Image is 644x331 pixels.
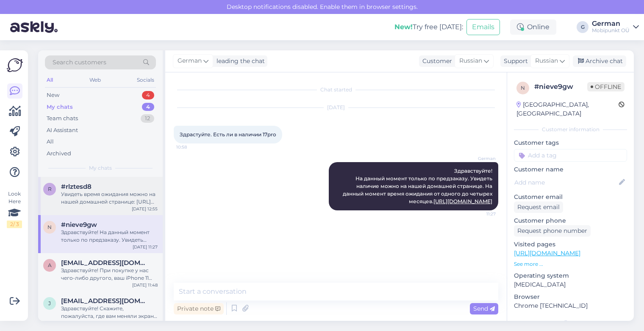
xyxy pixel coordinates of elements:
div: All [47,138,54,146]
div: My chats [47,103,73,111]
span: Offline [587,82,625,91]
div: Try free [DATE]: [394,22,463,32]
input: Add a tag [514,149,627,162]
b: New! [394,23,413,31]
div: Online [510,19,556,35]
span: German [178,56,202,66]
span: n [521,85,525,91]
div: Request email [514,201,563,213]
span: 10:58 [176,144,208,150]
p: Customer tags [514,138,627,147]
div: Customer information [514,126,627,133]
a: [URL][DOMAIN_NAME] [514,249,580,257]
span: #nieve9gw [61,221,97,229]
span: My chats [89,164,112,172]
div: [DATE] 11:48 [132,282,158,288]
div: Chat started [174,86,498,94]
div: Archived [47,149,71,158]
span: a [48,262,52,268]
div: 2 / 3 [7,221,22,228]
span: 11:27 [464,211,496,217]
span: German [464,155,496,162]
div: New [47,91,59,99]
div: [DATE] 11:25 [133,320,158,326]
div: AI Assistant [47,126,78,135]
div: Request phone number [514,225,591,237]
div: Archive chat [573,55,626,67]
span: n [47,224,52,230]
div: Mobipunkt OÜ [592,27,630,34]
div: Team chats [47,114,78,123]
span: j [48,300,51,306]
div: [GEOGRAPHIC_DATA], [GEOGRAPHIC_DATA] [516,100,619,118]
div: Здравствуйте! При покупке у нас чего-либо другого, ваш iPhone 11 64GB мы сможем оценить примерно ... [61,267,158,282]
p: Browser [514,292,627,301]
div: [DATE] 11:27 [133,244,158,250]
a: [URL][DOMAIN_NAME] [433,198,492,204]
div: Look Here [7,190,22,228]
span: Russian [459,56,482,66]
div: # nieve9gw [534,82,587,92]
div: leading the chat [213,57,265,66]
p: Visited pages [514,240,627,249]
div: Web [88,74,103,86]
div: Support [500,57,528,66]
div: [DATE] 12:55 [132,206,158,212]
p: Chrome [TECHNICAL_ID] [514,301,627,310]
p: See more ... [514,260,627,268]
div: Socials [135,74,156,86]
img: Askly Logo [7,57,23,73]
div: Здравствуйте! На данный момент только по предзаказу. Увидеть наличие можно на нашей домашней стра... [61,229,158,244]
div: 12 [141,114,154,123]
div: All [45,74,55,86]
div: German [592,20,630,27]
a: GermanMobipunkt OÜ [592,20,639,34]
p: Customer name [514,165,627,174]
div: 4 [142,103,154,111]
span: julia20juqa@gmail.com [61,297,149,305]
p: Operating system [514,271,627,280]
div: 4 [142,91,154,99]
p: Customer phone [514,216,627,225]
span: Search customers [53,58,106,67]
span: a4338532@gmail.com [61,259,149,267]
input: Add name [514,178,617,187]
span: Send [473,305,495,312]
p: Customer email [514,193,627,201]
span: r [48,186,52,192]
div: Увидеть время ожидания можно на нашей домашней странице: [URL][DOMAIN_NAME] Если рядом с интересу... [61,190,158,206]
p: [MEDICAL_DATA] [514,280,627,289]
span: #rlztesd8 [61,183,92,190]
div: Extra [514,319,627,326]
div: [DATE] [174,104,498,111]
div: Customer [419,57,452,66]
div: Здравствуйте! Скажите, пожалуйста, где вам меняли экран? Модель устройства? [61,305,158,320]
div: Private note [174,303,224,314]
div: G [577,21,588,33]
span: Здрастуйте. Есть ли в наличии 17pro [180,131,276,138]
span: Russian [535,56,558,66]
button: Emails [466,19,500,35]
span: Здравствуйте! На данный момент только по предзаказу. Увидеть наличие можно на нашей домашней стра... [343,168,494,204]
